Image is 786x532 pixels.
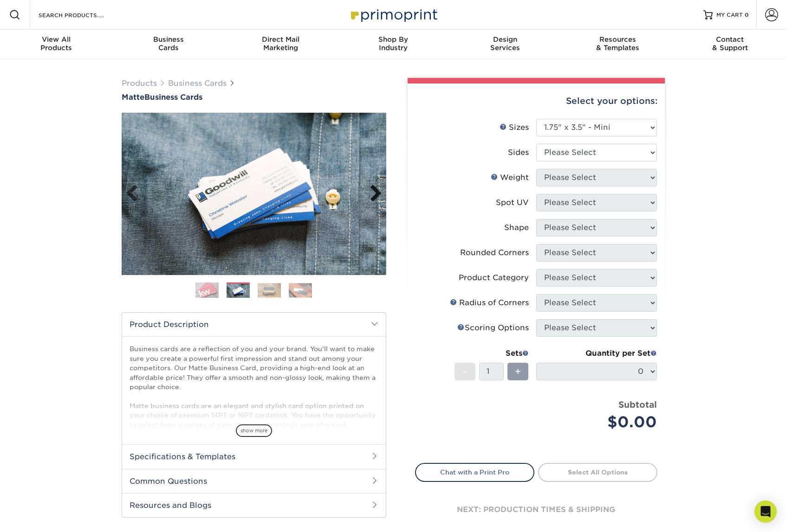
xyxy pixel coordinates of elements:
[38,9,128,20] input: SEARCH PRODUCTS.....
[289,283,312,297] img: Business Cards 04
[500,122,529,133] div: Sizes
[536,348,657,359] div: Quantity per Set
[674,35,786,52] div: & Support
[258,283,281,297] img: Business Cards 03
[459,272,529,283] div: Product Category
[449,35,561,52] div: Services
[112,35,225,52] div: Cards
[415,83,657,119] div: Select your options:
[463,365,467,378] span: -
[716,11,743,19] span: MY CART
[449,30,561,59] a: DesignServices
[122,93,144,102] span: Matte
[460,247,529,258] div: Rounded Corners
[449,35,561,44] span: Design
[504,222,529,233] div: Shape
[337,35,449,52] div: Industry
[225,35,337,52] div: Marketing
[112,30,225,59] a: BusinessCards
[236,424,272,437] span: show more
[347,5,440,25] img: Primoprint
[754,500,777,523] div: Open Intercom Messenger
[674,30,786,59] a: Contact& Support
[122,79,157,88] a: Products
[122,493,386,517] h2: Resources and Blogs
[415,463,534,481] a: Chat with a Print Pro
[561,35,674,44] span: Resources
[561,35,674,52] div: & Templates
[674,35,786,44] span: Contact
[122,113,386,275] img: Matte 02
[543,411,657,433] div: $0.00
[122,444,386,468] h2: Specifications & Templates
[508,147,529,158] div: Sides
[337,30,449,59] a: Shop ByIndustry
[450,297,529,308] div: Radius of Corners
[515,365,521,378] span: +
[496,197,529,208] div: Spot UV
[457,322,529,333] div: Scoring Options
[112,35,225,44] span: Business
[122,469,386,493] h2: Common Questions
[618,399,657,410] strong: Subtotal
[745,12,749,18] span: 0
[455,348,529,359] div: Sets
[130,344,378,476] p: Business cards are a reflection of you and your brand. You'll want to make sure you create a powe...
[538,463,657,481] a: Select All Options
[227,284,250,298] img: Business Cards 02
[195,279,219,302] img: Business Cards 01
[225,30,337,59] a: Direct MailMarketing
[168,79,227,88] a: Business Cards
[122,93,386,102] a: MatteBusiness Cards
[561,30,674,59] a: Resources& Templates
[337,35,449,44] span: Shop By
[491,172,529,183] div: Weight
[122,313,386,336] h2: Product Description
[225,35,337,44] span: Direct Mail
[122,93,386,102] h1: Business Cards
